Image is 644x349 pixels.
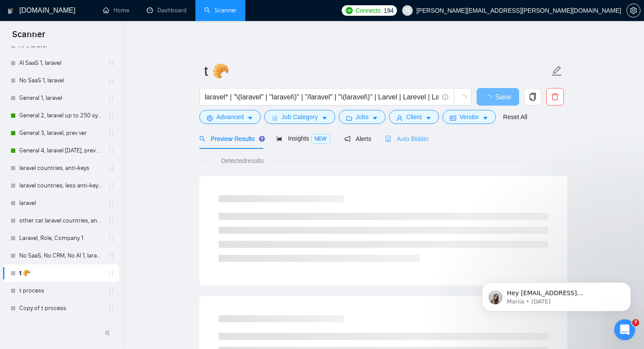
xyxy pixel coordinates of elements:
[108,95,115,102] span: holder
[524,93,541,101] span: copy
[108,235,115,242] span: holder
[281,112,318,122] span: Job Category
[19,194,103,212] a: laravel
[389,110,439,124] button: userClientcaret-down
[404,7,410,14] span: user
[19,107,103,124] a: General 2, laravel up to 250 symb
[19,159,103,177] a: laravel countries, anti-keys
[19,89,103,107] a: General 1, laravel
[7,4,14,18] img: logo
[104,328,113,337] span: double-left
[19,300,103,317] a: Copy of t process
[477,88,519,106] button: Save
[346,7,353,14] img: upwork-logo.png
[19,212,103,229] a: other cat laravel countries, anti-keys
[551,65,563,77] span: edit
[108,200,115,207] span: holder
[19,54,103,72] a: AI SaaS 1, laravel
[19,247,103,264] a: No SaaS, No CRM, No AI 1, laravel
[276,135,330,142] span: Insights
[385,136,391,142] span: robot
[103,7,129,14] a: homeHome
[344,135,372,142] span: Alerts
[425,115,432,121] span: caret-down
[108,305,115,312] span: holder
[19,142,103,159] a: General 4, laravel [DATE], prev ver
[216,112,244,122] span: Advanced
[356,112,369,122] span: Jobs
[450,115,456,121] span: idcard
[204,7,237,14] a: searchScanner
[469,264,644,325] iframe: Intercom notifications message
[19,124,103,142] a: General 3, laravel, prev ver
[384,6,393,15] span: 194
[19,264,103,282] a: t 🥐
[264,110,335,124] button: barsJob Categorycaret-down
[459,95,467,102] span: loading
[204,60,549,82] input: Scanner name...
[108,217,115,224] span: holder
[442,94,448,100] span: info-circle
[108,182,115,189] span: holder
[546,88,564,106] button: delete
[626,7,640,14] a: setting
[322,115,328,121] span: caret-down
[258,135,266,143] div: Tooltip anchor
[311,134,330,144] span: NEW
[19,72,103,89] a: No SaaS 1, laravel
[108,112,115,119] span: holder
[19,177,103,194] a: laravel countries, less anti-keys, with fixes, bugs
[495,92,511,102] span: Save
[207,115,213,121] span: setting
[108,287,115,294] span: holder
[460,112,479,122] span: Vendor
[524,88,541,106] button: copy
[344,136,350,142] span: notification
[632,319,639,326] span: 7
[5,28,52,46] span: Scanner
[108,130,115,137] span: holder
[215,156,270,166] span: Detected results
[205,92,439,102] input: Search Freelance Jobs...
[339,110,386,124] button: folderJobscaret-down
[199,135,262,142] span: Preview Results
[108,77,115,84] span: holder
[199,136,205,142] span: search
[482,115,488,121] span: caret-down
[396,115,403,121] span: user
[19,282,103,300] a: t process
[108,270,115,277] span: holder
[485,95,495,102] span: loading
[199,110,261,124] button: settingAdvancedcaret-down
[442,110,496,124] button: idcardVendorcaret-down
[108,60,115,67] span: holder
[372,115,378,121] span: caret-down
[272,115,278,121] span: bars
[247,115,253,121] span: caret-down
[547,93,563,101] span: delete
[406,112,422,122] span: Client
[626,4,640,18] button: setting
[385,135,428,142] span: Auto Bidder
[356,6,382,15] span: Connects:
[627,7,640,14] span: setting
[276,135,283,141] span: area-chart
[147,7,187,14] a: dashboardDashboard
[108,165,115,172] span: holder
[19,229,103,247] a: Laravel, Role, Company 1
[108,252,115,259] span: holder
[346,115,352,121] span: folder
[503,112,527,122] a: Reset All
[108,147,115,154] span: holder
[614,319,635,340] iframe: Intercom live chat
